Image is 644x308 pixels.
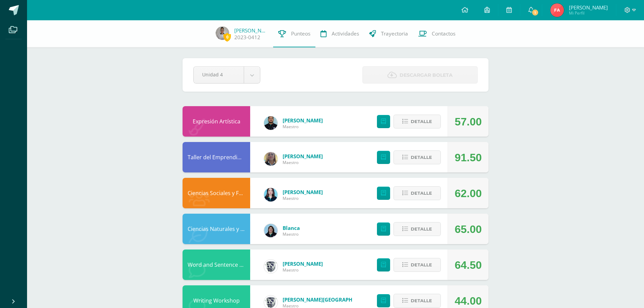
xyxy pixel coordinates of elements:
span: Contactos [432,30,455,37]
img: 51a3f6bdb60fb4fa8c9bbb4959b1e63c.png [550,3,564,17]
span: Maestro [283,231,300,237]
a: Punteos [273,20,315,47]
span: Detalle [411,115,432,128]
div: Expresión Artística [183,106,250,137]
button: Detalle [393,258,441,272]
button: Detalle [393,115,441,128]
span: 1 [531,9,539,16]
span: Actividades [332,30,359,37]
a: [PERSON_NAME] [283,117,323,124]
a: [PERSON_NAME] [283,260,323,267]
span: Detalle [411,151,432,164]
a: [PERSON_NAME] [283,153,323,160]
button: Detalle [393,294,441,308]
span: Detalle [411,223,432,235]
span: Detalle [411,294,432,307]
span: Maestro [283,195,323,201]
a: 2023-0412 [234,34,260,41]
button: Detalle [393,186,441,200]
div: 64.50 [455,250,482,280]
span: Detalle [411,187,432,199]
a: [PERSON_NAME] [283,189,323,195]
span: [PERSON_NAME] [569,4,608,11]
a: Blanca [283,224,300,231]
a: Actividades [315,20,364,47]
div: 65.00 [455,214,482,244]
span: Maestro [283,267,323,273]
a: Trayectoria [364,20,413,47]
span: Trayectoria [381,30,408,37]
img: cf0f0e80ae19a2adee6cb261b32f5f36.png [264,260,278,273]
div: 62.00 [455,178,482,209]
button: Detalle [393,150,441,164]
span: Unidad 4 [202,67,235,82]
div: 57.00 [455,106,482,137]
a: Unidad 4 [194,67,260,83]
span: Mi Perfil [569,10,608,16]
a: [PERSON_NAME][GEOGRAPHIC_DATA] [283,296,364,303]
img: 9f25a704c7e525b5c9fe1d8c113699e7.png [264,116,278,130]
span: 0 [223,33,231,41]
div: Taller del Emprendimiento [183,142,250,172]
div: Word and Sentence Study [183,250,250,280]
div: 91.50 [455,142,482,173]
span: Maestro [283,124,323,129]
button: Detalle [393,222,441,236]
img: 6df1b4a1ab8e0111982930b53d21c0fa.png [264,224,278,237]
img: c96224e79309de7917ae934cbb5c0b01.png [264,152,278,166]
span: Detalle [411,259,432,271]
img: 61bb738f5033f394797efd7be5446439.png [216,26,229,40]
span: Descargar boleta [400,67,453,84]
span: Punteos [291,30,310,37]
a: Contactos [413,20,460,47]
a: [PERSON_NAME] [234,27,268,34]
div: Ciencias Sociales y Formación Ciudadana [183,178,250,208]
img: cccdcb54ef791fe124cc064e0dd18e00.png [264,188,278,202]
div: Ciencias Naturales y Lab [183,214,250,244]
span: Maestro [283,160,323,165]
